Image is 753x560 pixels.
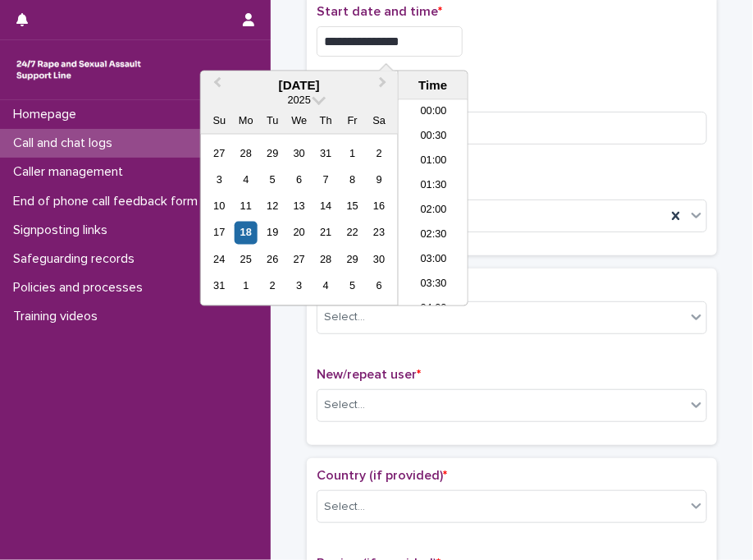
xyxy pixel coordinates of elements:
[399,199,468,223] li: 02:00
[399,223,468,248] li: 02:30
[235,249,257,271] div: Choose Monday, August 25th, 2025
[7,309,111,324] p: Training videos
[399,149,468,174] li: 01:00
[315,195,337,218] div: Choose Thursday, August 14th, 2025
[235,222,257,244] div: Choose Monday, August 18th, 2025
[341,249,363,271] div: Choose Friday, August 29th, 2025
[368,275,390,297] div: Choose Saturday, September 6th, 2025
[288,94,311,106] span: 2025
[288,142,310,164] div: Choose Wednesday, July 30th, 2025
[262,168,284,190] div: Choose Tuesday, August 5th, 2025
[7,280,156,296] p: Policies and processes
[317,368,421,381] span: New/repeat user
[368,142,390,164] div: Choose Saturday, August 2nd, 2025
[368,249,390,271] div: Choose Saturday, August 30th, 2025
[341,109,363,131] div: Fr
[7,194,211,209] p: End of phone call feedback form
[399,174,468,199] li: 01:30
[208,222,230,244] div: Choose Sunday, August 17th, 2025
[208,142,230,164] div: Choose Sunday, July 27th, 2025
[262,275,284,297] div: Choose Tuesday, September 2nd, 2025
[324,397,365,414] div: Select...
[399,273,468,297] li: 03:30
[262,142,284,164] div: Choose Tuesday, July 29th, 2025
[7,223,121,238] p: Signposting links
[7,107,89,122] p: Homepage
[235,275,257,297] div: Choose Monday, September 1st, 2025
[235,168,257,190] div: Choose Monday, August 4th, 2025
[208,168,230,190] div: Choose Sunday, August 3rd, 2025
[288,222,310,244] div: Choose Wednesday, August 20th, 2025
[235,142,257,164] div: Choose Monday, July 28th, 2025
[288,275,310,297] div: Choose Wednesday, September 3rd, 2025
[315,168,337,190] div: Choose Thursday, August 7th, 2025
[341,195,363,218] div: Choose Friday, August 15th, 2025
[208,275,230,297] div: Choose Sunday, August 31st, 2025
[317,5,442,18] span: Start date and time
[7,164,136,180] p: Caller management
[315,249,337,271] div: Choose Thursday, August 28th, 2025
[262,109,284,131] div: Tu
[262,195,284,218] div: Choose Tuesday, August 12th, 2025
[7,251,148,267] p: Safeguarding records
[368,222,390,244] div: Choose Saturday, August 23rd, 2025
[262,249,284,271] div: Choose Tuesday, August 26th, 2025
[288,249,310,271] div: Choose Wednesday, August 27th, 2025
[235,195,257,218] div: Choose Monday, August 11th, 2025
[399,100,468,125] li: 00:00
[288,168,310,190] div: Choose Wednesday, August 6th, 2025
[208,109,230,131] div: Su
[341,142,363,164] div: Choose Friday, August 1st, 2025
[7,135,125,151] p: Call and chat logs
[368,195,390,218] div: Choose Saturday, August 16th, 2025
[208,195,230,218] div: Choose Sunday, August 10th, 2025
[208,249,230,271] div: Choose Sunday, August 24th, 2025
[399,125,468,149] li: 00:30
[324,498,365,516] div: Select...
[13,53,144,86] img: rhQMoQhaT3yELyF149Cw
[315,222,337,244] div: Choose Thursday, August 21st, 2025
[288,195,310,218] div: Choose Wednesday, August 13th, 2025
[368,109,390,131] div: Sa
[288,109,310,131] div: We
[315,275,337,297] div: Choose Thursday, September 4th, 2025
[235,109,257,131] div: Mo
[399,297,468,322] li: 04:00
[399,248,468,273] li: 03:00
[201,78,398,93] div: [DATE]
[315,142,337,164] div: Choose Thursday, July 31st, 2025
[341,275,363,297] div: Choose Friday, September 5th, 2025
[317,469,447,482] span: Country (if provided)
[324,309,365,326] div: Select...
[372,73,398,99] button: Next Month
[341,222,363,244] div: Choose Friday, August 22nd, 2025
[315,109,337,131] div: Th
[262,222,284,244] div: Choose Tuesday, August 19th, 2025
[341,168,363,190] div: Choose Friday, August 8th, 2025
[368,168,390,190] div: Choose Saturday, August 9th, 2025
[203,73,229,99] button: Previous Month
[403,78,463,93] div: Time
[206,140,392,300] div: month 2025-08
